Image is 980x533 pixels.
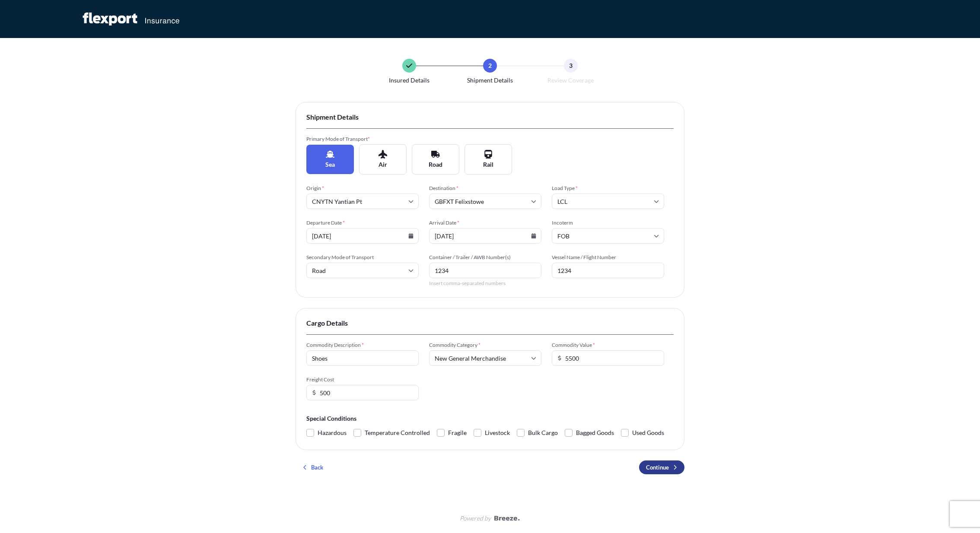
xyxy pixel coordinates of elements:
[306,145,354,174] button: Sea
[576,426,614,439] span: Bagged Goods
[429,342,541,349] span: Commodity Category
[429,219,541,226] span: Arrival Date
[306,113,674,121] span: Shipment Details
[485,426,510,439] span: Livestock
[488,61,492,70] span: 2
[429,194,541,209] input: Destination port
[552,342,664,349] span: Commodity Value
[306,228,419,244] input: MM/DD/YYYY
[389,76,430,85] span: Insured Details
[465,144,512,174] button: Rail
[632,426,664,439] span: Used Goods
[412,144,459,174] button: Road
[359,144,407,174] button: Air
[429,185,541,192] span: Destination
[547,76,594,85] span: Review Coverage
[467,76,513,85] span: Shipment Details
[325,160,335,169] span: Sea
[306,385,419,400] input: Enter amount
[429,228,541,244] input: MM/DD/YYYY
[528,426,558,439] span: Bulk Cargo
[429,254,541,261] span: Container / Trailer / AWB Number(s)
[646,463,669,472] p: Continue
[306,194,419,209] input: Origin port
[306,254,419,261] span: Secondary Mode of Transport
[306,319,674,327] span: Cargo Details
[552,263,664,278] input: Enter name
[552,194,664,209] input: Select...
[306,185,419,192] span: Origin
[306,219,419,226] span: Departure Date
[296,460,330,474] button: Back
[306,342,419,349] span: Commodity Description
[318,426,347,439] span: Hazardous
[306,263,419,278] input: Select if applicable...
[306,136,419,143] span: Primary Mode of Transport
[460,514,491,523] span: Powered by
[429,280,541,287] span: Insert comma-separated numbers
[552,254,664,261] span: Vessel Name / Flight Number
[429,350,541,366] input: Select a commodity type
[569,61,573,70] span: 3
[552,219,664,226] span: Incoterm
[429,160,442,169] span: Road
[639,460,684,474] button: Continue
[365,426,430,439] span: Temperature Controlled
[483,160,493,169] span: Rail
[306,414,674,423] span: Special Conditions
[448,426,467,439] span: Fragile
[306,376,419,383] span: Freight Cost
[429,263,541,278] input: Number1, number2,...
[306,350,419,366] input: Describe the commodity
[311,463,323,472] p: Back
[552,350,664,366] input: Enter amount
[379,160,387,169] span: Air
[552,228,664,244] input: Select...
[552,185,664,192] span: Load Type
